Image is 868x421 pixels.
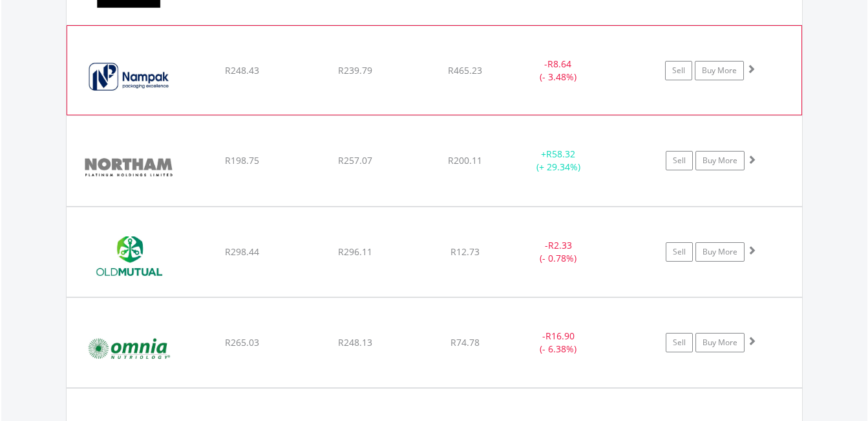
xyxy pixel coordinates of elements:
[225,245,259,258] span: R298.44
[510,148,608,174] div: + (+ 29.34%)
[695,151,745,170] a: Buy More
[73,314,184,384] img: EQU.ZA.OMN.png
[695,242,745,262] a: Buy More
[545,330,575,342] span: R16.90
[338,245,372,258] span: R296.11
[547,58,571,70] span: R8.64
[448,64,482,76] span: R465.23
[225,336,259,348] span: R265.03
[225,154,259,166] span: R198.75
[510,239,608,265] div: - (- 0.78%)
[225,64,259,76] span: R248.43
[546,148,575,160] span: R58.32
[338,64,372,76] span: R239.79
[73,223,184,293] img: EQU.ZA.OMU.png
[338,154,372,166] span: R257.07
[338,336,372,348] span: R248.13
[510,330,608,356] div: - (- 6.38%)
[448,154,482,166] span: R200.11
[665,61,692,80] a: Sell
[73,132,184,202] img: EQU.ZA.NPH.png
[666,151,693,170] a: Sell
[695,61,744,80] a: Buy More
[450,336,480,348] span: R74.78
[74,42,185,112] img: EQU.ZA.NPK.png
[666,242,693,262] a: Sell
[548,239,572,251] span: R2.33
[695,333,745,352] a: Buy More
[509,58,606,84] div: - (- 3.48%)
[450,245,480,258] span: R12.73
[666,333,693,352] a: Sell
